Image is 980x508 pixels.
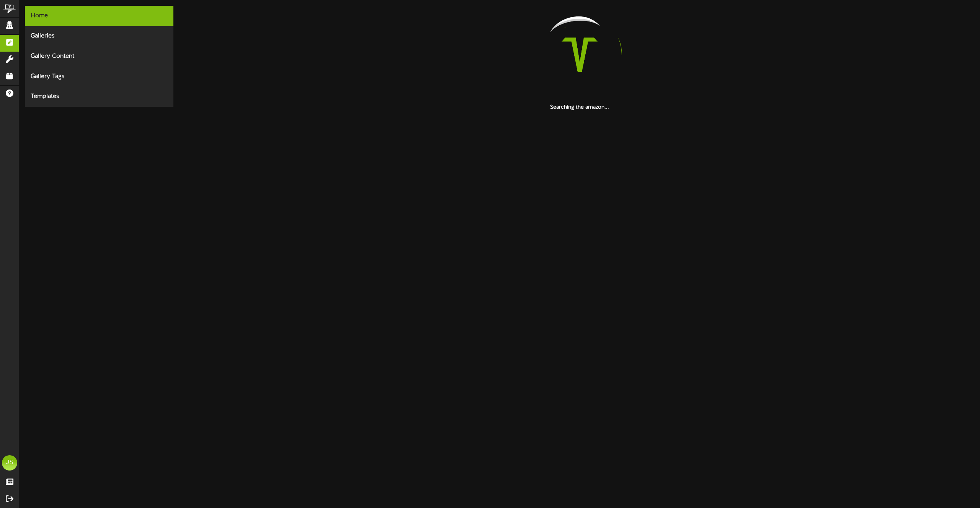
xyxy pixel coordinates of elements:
[25,67,173,87] div: Gallery Tags
[25,6,173,26] div: Home
[2,455,17,471] div: JS
[25,46,173,67] div: Gallery Content
[25,86,173,107] div: Templates
[550,104,609,110] strong: Searching the amazon...
[25,26,173,46] div: Galleries
[531,6,629,104] img: loading-spinner-2.png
